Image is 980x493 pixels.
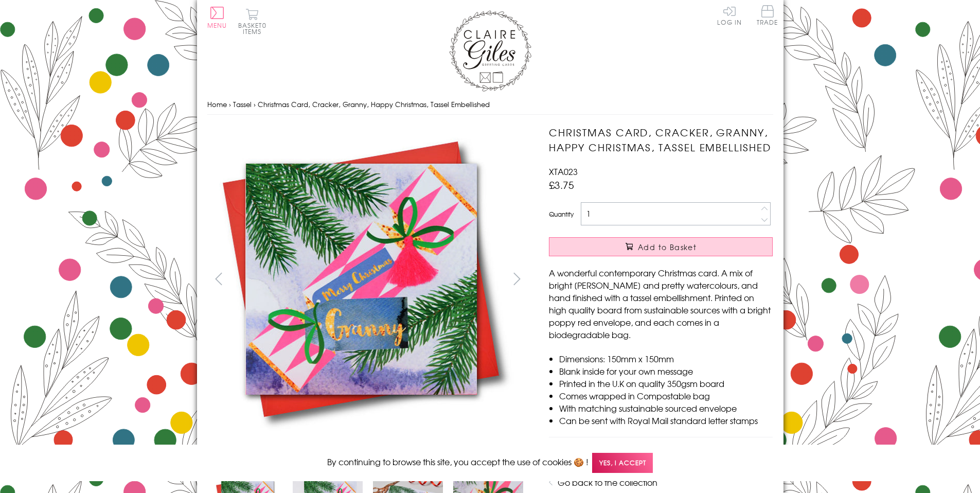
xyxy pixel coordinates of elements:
[559,402,773,414] li: With matching sustainable sourced envelope
[207,7,227,28] button: Menu
[207,267,230,290] button: prev
[549,125,773,155] h1: Christmas Card, Cracker, Granny, Happy Christmas, Tassel Embellished
[559,414,773,427] li: Can be sent with Royal Mail standard letter stamps
[258,99,490,109] span: Christmas Card, Cracker, Granny, Happy Christmas, Tassel Embellished
[233,99,252,109] a: Tassel
[238,8,266,34] button: Basket0 items
[528,125,837,434] img: Christmas Card, Cracker, Granny, Happy Christmas, Tassel Embellished
[757,5,778,27] a: Trade
[549,165,578,178] span: XTA023
[559,353,773,365] li: Dimensions: 150mm x 150mm
[592,453,653,473] span: Yes, I accept
[757,5,778,25] span: Trade
[207,94,773,115] nav: breadcrumbs
[558,476,657,488] a: Go back to the collection
[559,377,773,390] li: Printed in the U.K on quality 350gsm board
[254,99,256,109] span: ›
[207,21,227,30] span: Menu
[549,267,773,341] p: A wonderful contemporary Christmas card. A mix of bright [PERSON_NAME] and pretty watercolours, a...
[207,99,227,109] a: Home
[549,178,574,192] span: £3.75
[207,125,515,433] img: Christmas Card, Cracker, Granny, Happy Christmas, Tassel Embellished
[549,237,773,256] button: Add to Basket
[449,10,531,92] img: Claire Giles Greetings Cards
[717,5,742,25] a: Log In
[549,209,574,219] label: Quantity
[559,390,773,402] li: Comes wrapped in Compostable bag
[638,242,697,252] span: Add to Basket
[229,99,231,109] span: ›
[559,365,773,377] li: Blank inside for your own message
[505,267,528,290] button: next
[243,21,266,36] span: 0 items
